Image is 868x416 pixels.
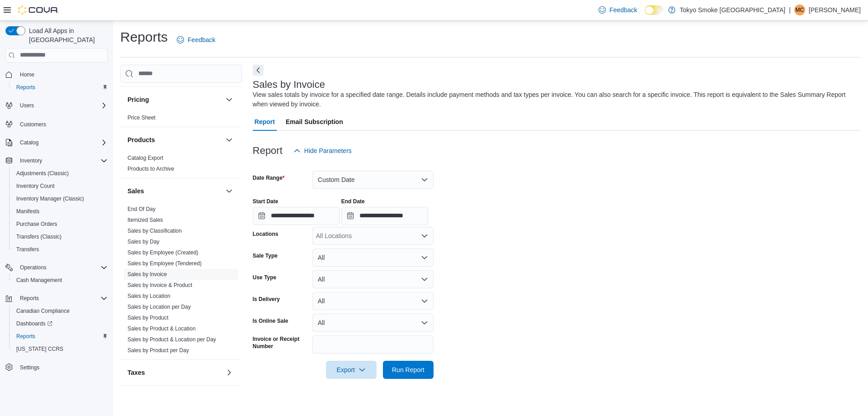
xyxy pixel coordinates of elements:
button: Operations [16,262,50,273]
a: Cash Management [13,275,66,286]
p: | [789,5,791,15]
span: Customers [20,121,46,128]
a: [US_STATE] CCRS [13,344,67,354]
button: Settings [2,361,111,374]
span: Adjustments (Classic) [13,168,108,179]
button: Transfers [9,243,111,256]
span: Sales by Day [127,238,160,245]
span: Products to Archive [127,165,174,172]
label: End Date [341,198,365,205]
a: Sales by Classification [127,228,182,234]
input: Dark Mode [645,5,664,15]
h3: Sales by Invoice [253,79,325,90]
label: Is Online Sale [253,317,288,325]
label: Use Type [253,274,276,281]
input: Press the down key to open a popover containing a calendar. [341,207,428,225]
span: Sales by Location [127,292,170,300]
button: Custom Date [312,171,434,189]
span: Canadian Compliance [16,307,70,315]
span: Sales by Classification [127,227,182,234]
a: Inventory Manager (Classic) [13,193,88,204]
a: Transfers (Classic) [13,231,65,242]
span: Cash Management [16,277,62,284]
a: Home [16,69,38,80]
h3: Report [253,145,283,156]
span: Feedback [609,5,637,14]
span: Hide Parameters [304,146,352,155]
button: Hide Parameters [290,142,355,160]
span: Operations [20,264,47,271]
span: Users [16,100,108,111]
a: Sales by Product per Day [127,347,189,354]
button: Run Report [383,361,434,379]
a: Purchase Orders [13,219,61,230]
button: Home [2,68,111,81]
h3: Sales [127,186,144,196]
span: Reports [13,82,108,93]
a: Price Sheet [127,115,156,121]
a: Sales by Product & Location [127,325,196,332]
span: Manifests [13,206,108,217]
div: Pricing [120,112,242,127]
span: Washington CCRS [13,344,108,354]
button: All [312,314,434,332]
button: Pricing [127,95,222,104]
a: Sales by Location per Day [127,304,191,310]
span: Transfers (Classic) [16,233,61,240]
a: Dashboards [9,317,111,330]
button: Products [127,135,222,144]
span: Settings [16,362,108,373]
span: [US_STATE] CCRS [16,345,63,353]
button: Reports [9,81,111,94]
span: Dashboards [13,318,108,329]
span: Report [255,113,275,131]
span: Itemized Sales [127,216,163,224]
button: Purchase Orders [9,218,111,230]
button: All [312,249,434,267]
label: Date Range [253,174,285,182]
span: Email Subscription [286,113,343,131]
button: Pricing [224,94,235,105]
button: Inventory Manager (Classic) [9,192,111,205]
span: Inventory [16,155,108,166]
button: Next [253,65,264,76]
span: Operations [16,262,108,273]
span: Inventory Manager (Classic) [13,193,108,204]
span: Manifests [16,208,39,215]
span: Run Report [392,365,425,374]
a: Customers [16,119,50,130]
button: Sales [127,186,222,196]
h3: Pricing [127,95,149,104]
span: Feedback [188,35,215,44]
nav: Complex example [5,64,108,397]
label: Start Date [253,198,278,205]
span: Export [331,361,371,379]
button: Transfers (Classic) [9,230,111,243]
a: Sales by Product & Location per Day [127,336,216,343]
span: Canadian Compliance [13,306,108,316]
a: End Of Day [127,206,156,212]
span: Reports [13,331,108,342]
span: Inventory Manager (Classic) [16,195,84,202]
a: Sales by Invoice & Product [127,282,192,288]
button: Canadian Compliance [9,305,111,317]
button: Users [2,99,111,112]
div: Sales [120,204,242,359]
a: Catalog Export [127,155,163,161]
a: Reports [13,331,39,342]
button: Catalog [2,136,111,149]
a: Products to Archive [127,166,174,172]
input: Press the down key to open a popover containing a calendar. [253,207,340,225]
p: Tokyo Smoke [GEOGRAPHIC_DATA] [680,5,786,15]
a: Dashboards [13,318,56,329]
span: MC [796,5,804,15]
span: Sales by Location per Day [127,303,191,311]
h3: Products [127,135,155,144]
a: Feedback [595,1,641,19]
button: All [312,292,434,310]
a: Sales by Employee (Tendered) [127,260,202,267]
